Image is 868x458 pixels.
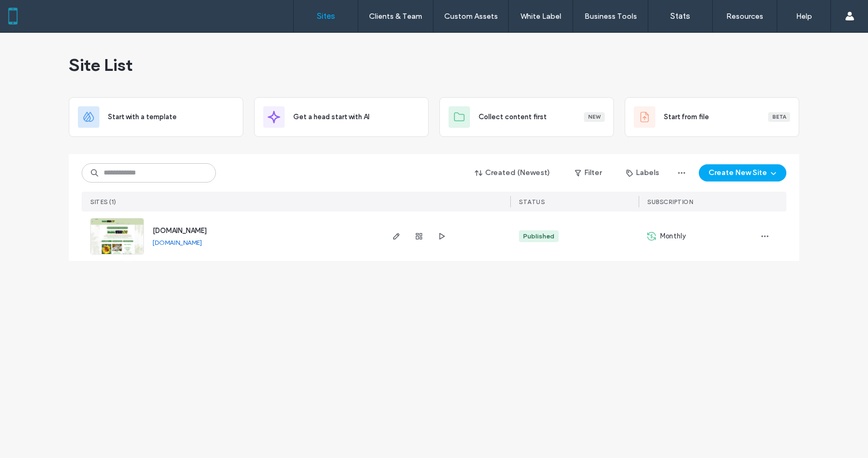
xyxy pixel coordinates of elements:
span: Monthly [660,231,686,242]
label: Help [796,12,812,21]
label: Sites [317,11,335,21]
div: Get a head start with AI [254,97,429,137]
div: Beta [768,112,790,122]
span: SUBSCRIPTION [647,198,693,206]
span: Site List [69,54,133,76]
label: Custom Assets [444,12,498,21]
label: Clients & Team [369,12,422,21]
label: Resources [726,12,763,21]
span: Start with a template [108,112,177,122]
div: Start from fileBeta [625,97,799,137]
label: Business Tools [584,12,637,21]
a: [DOMAIN_NAME] [153,227,207,235]
span: Get a head start with AI [293,112,370,122]
button: Filter [564,164,612,181]
button: Create New Site [699,164,786,181]
a: [DOMAIN_NAME] [153,238,202,246]
button: Created (Newest) [466,164,560,181]
span: STATUS [519,198,545,206]
div: Start with a template [69,97,243,137]
span: Start from file [664,112,709,122]
button: Labels [617,164,669,181]
div: Collect content firstNew [439,97,614,137]
label: Stats [670,11,690,21]
label: White Label [520,12,561,21]
span: Collect content first [479,112,547,122]
div: New [584,112,605,122]
div: Published [523,231,554,241]
span: SITES (1) [90,198,117,206]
